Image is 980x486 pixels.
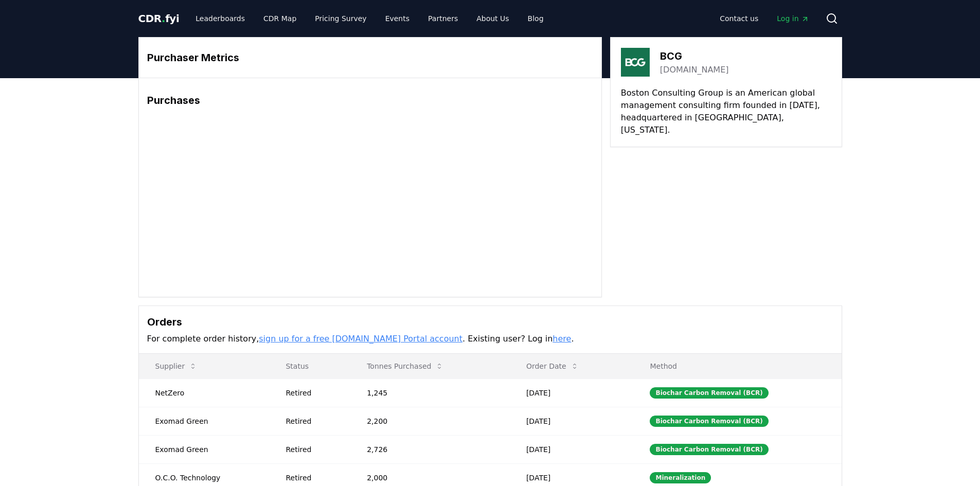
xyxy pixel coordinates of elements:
td: Exomad Green [139,407,270,435]
p: Boston Consulting Group is an American global management consulting firm founded in [DATE], headq... [621,87,831,136]
p: For complete order history, . Existing user? Log in . [147,333,833,345]
a: Blog [520,9,552,28]
div: Biochar Carbon Removal (BCR) [650,387,768,399]
h3: Purchases [147,93,593,108]
span: Log in [777,13,809,24]
td: 2,200 [350,407,510,435]
nav: Main [187,9,551,28]
td: 1,245 [350,379,510,407]
div: Biochar Carbon Removal (BCR) [650,416,768,427]
a: sign up for a free [DOMAIN_NAME] Portal account [259,334,462,344]
a: Leaderboards [187,9,253,28]
button: Supplier [147,356,206,376]
button: Order Date [518,356,587,376]
h3: BCG [660,48,729,64]
a: [DOMAIN_NAME] [660,64,729,76]
a: here [553,334,571,344]
td: 2,726 [350,435,510,463]
div: Retired [286,473,342,483]
td: NetZero [139,379,270,407]
a: Events [377,9,418,28]
div: Retired [286,444,342,455]
button: Tonnes Purchased [359,356,452,376]
a: Log in [769,9,817,28]
a: Contact us [711,9,767,28]
div: Retired [286,388,342,398]
p: Status [277,361,342,371]
div: Biochar Carbon Removal (BCR) [650,444,768,455]
nav: Main [711,9,817,28]
h3: Purchaser Metrics [147,50,593,65]
td: [DATE] [510,379,634,407]
div: Mineralization [650,472,711,483]
span: CDR fyi [138,12,180,25]
td: [DATE] [510,407,634,435]
p: Method [642,361,833,371]
h3: Orders [147,314,833,330]
a: Partners [420,9,466,28]
td: [DATE] [510,435,634,463]
div: Retired [286,416,342,426]
a: CDR.fyi [138,11,180,26]
img: BCG-logo [621,48,650,77]
a: About Us [468,9,517,28]
a: Pricing Survey [307,9,375,28]
a: CDR Map [255,9,305,28]
span: . [162,12,165,25]
td: Exomad Green [139,435,270,463]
